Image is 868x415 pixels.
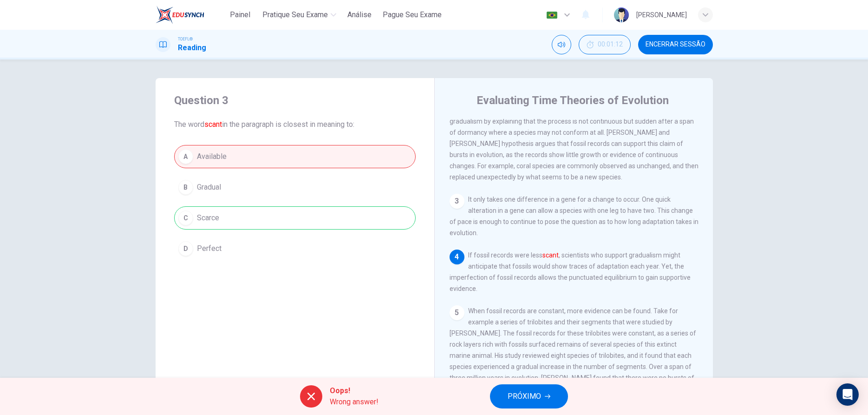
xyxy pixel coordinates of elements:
span: Wrong answer! [330,396,379,408]
button: Análise [344,7,375,23]
img: EduSynch logo [156,6,204,24]
button: Encerrar Sessão [638,35,713,54]
span: Encerrar Sessão [646,41,705,48]
div: Silenciar [552,35,571,54]
button: PRÓXIMO [490,384,568,408]
button: Pratique seu exame [259,7,340,23]
div: 4 [450,250,464,264]
span: When fossil records are constant, more evidence can be found. Take for example a series of trilob... [450,307,696,404]
h4: Evaluating Time Theories of Evolution [476,93,669,108]
img: Profile picture [614,7,629,22]
h1: Reading [178,42,206,53]
button: Painel [225,7,255,23]
font: scant [542,251,559,259]
div: [PERSON_NAME] [636,9,687,20]
div: Esconder [579,35,631,54]
span: TOEFL® [178,36,193,42]
span: The word in the paragraph is closest in meaning to: [174,119,416,130]
span: Análise [347,9,372,20]
h4: Question 3 [174,93,416,108]
span: PRÓXIMO [508,390,541,403]
span: If fossil records were less , scientists who support gradualism might anticipate that fossils wou... [450,251,691,292]
span: Pague Seu Exame [383,9,442,20]
font: scant [204,120,222,129]
div: 5 [450,305,464,320]
button: 00:01:12 [579,35,631,54]
span: It only takes one difference in a gene for a change to occur. One quick alteration in a gene can ... [450,196,698,237]
div: Open Intercom Messenger [836,383,859,406]
span: 00:01:12 [598,41,623,48]
div: 3 [450,194,464,209]
span: Painel [230,9,250,20]
span: Oops! [330,385,379,396]
a: EduSynch logo [156,6,226,24]
button: Pague Seu Exame [379,7,445,23]
span: Pratique seu exame [262,9,328,20]
img: pt [546,12,558,19]
span: On the other hand, the punctuated equilibrium hypothesis conflicts gradualism by arguing that spe... [450,84,698,181]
